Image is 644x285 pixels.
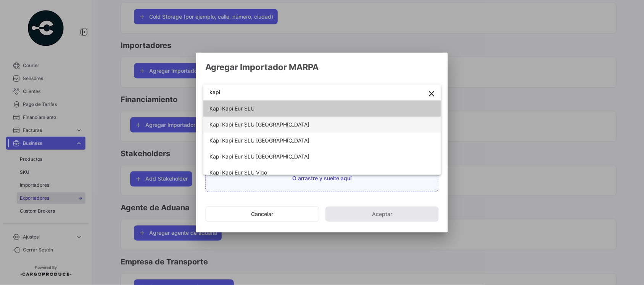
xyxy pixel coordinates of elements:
[209,105,254,112] span: Kapi Kapi Eur SLU
[209,153,309,160] span: Kapi Kapi Eur SLU Hamburgo
[203,84,441,100] input: dropdown search
[209,169,267,176] span: Kapi Kapi Eur SLU Vigo
[209,121,309,128] span: Kapi Kapi Eur SLU Antwerp
[209,137,309,144] span: Kapi Kapi Eur SLU España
